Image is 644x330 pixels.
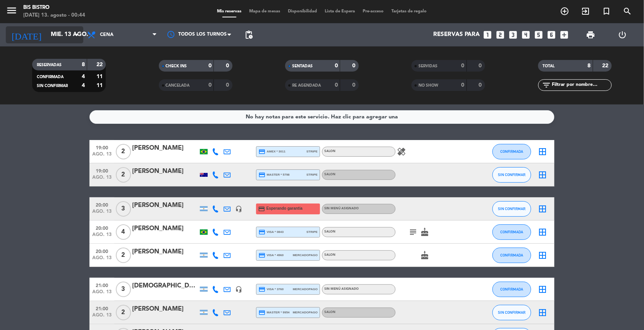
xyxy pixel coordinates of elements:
[479,82,484,88] strong: 0
[6,5,17,16] i: menu
[116,248,131,263] span: 2
[258,229,265,236] i: credit_card
[538,147,548,156] i: border_all
[324,287,359,291] span: Sin menú asignado
[116,282,131,297] span: 3
[335,63,338,68] strong: 0
[492,201,531,217] button: SIN CONFIRMAR
[560,30,570,40] i: add_box
[244,30,253,39] span: pending_actions
[492,248,531,263] button: CONFIRMADA
[132,304,198,314] div: [PERSON_NAME]
[307,229,318,234] span: stripe
[324,207,359,210] span: Sin menú asignado
[335,82,338,88] strong: 0
[418,84,438,87] span: NO SHOW
[258,309,265,316] i: credit_card
[623,7,632,16] i: search
[324,253,336,256] span: SALON
[92,209,112,218] span: ago. 13
[258,171,265,178] i: credit_card
[353,82,357,88] strong: 0
[92,143,112,152] span: 19:00
[501,253,523,257] span: CONFIRMADA
[258,286,265,293] i: credit_card
[496,30,506,40] i: looks_two
[116,224,131,240] span: 4
[521,30,531,40] i: looks_4
[132,143,198,153] div: [PERSON_NAME]
[72,30,81,39] i: arrow_drop_down
[543,64,555,68] span: TOTAL
[534,30,544,40] i: looks_5
[307,149,318,154] span: stripe
[586,30,596,39] span: print
[208,63,212,68] strong: 0
[461,82,465,88] strong: 0
[258,252,284,259] span: visa * 4960
[82,83,85,88] strong: 4
[538,227,548,237] i: border_all
[214,9,246,14] span: Mis reservas
[92,200,112,209] span: 20:00
[359,9,388,14] span: Pre-acceso
[37,63,62,67] span: RESERVADAS
[92,313,112,321] span: ago. 13
[258,148,265,155] i: credit_card
[388,9,431,14] span: Tarjetas de regalo
[267,205,303,212] span: Esperando garantía
[208,82,212,88] strong: 0
[501,149,523,154] span: CONFIRMADA
[501,230,523,234] span: CONFIRMADA
[420,251,429,260] i: cake
[618,30,627,39] i: power_settings_new
[258,309,290,316] span: master * 9954
[116,305,131,320] span: 2
[602,63,610,68] strong: 22
[292,64,313,68] span: SENTADAS
[547,30,557,40] i: looks_6
[293,253,318,258] span: mercadopago
[258,148,286,155] span: amex * 3011
[92,255,112,264] span: ago. 13
[581,7,591,16] i: exit_to_app
[132,224,198,234] div: [PERSON_NAME]
[538,170,548,180] i: border_all
[607,23,639,46] div: LOG OUT
[498,207,526,211] span: SIN CONFIRMAR
[258,229,284,236] span: visa * 0843
[96,74,104,79] strong: 11
[538,251,548,260] i: border_all
[132,281,198,291] div: [DEMOGRAPHIC_DATA]
[293,310,318,315] span: mercadopago
[307,172,318,177] span: stripe
[37,84,68,88] span: SIN CONFIRMAR
[492,282,531,297] button: CONFIRMADA
[92,175,112,184] span: ago. 13
[166,64,187,68] span: CHECK INS
[353,63,357,68] strong: 0
[23,4,85,12] div: Bis Bistro
[542,80,551,90] i: filter_list
[116,144,131,159] span: 2
[324,311,336,314] span: SALON
[100,32,114,38] span: Cena
[226,82,231,88] strong: 0
[284,9,321,14] span: Disponibilidad
[246,113,398,121] div: No hay notas para este servicio. Haz clic para agregar una
[132,166,198,176] div: [PERSON_NAME]
[258,252,265,259] i: credit_card
[132,200,198,210] div: [PERSON_NAME]
[96,62,104,67] strong: 22
[501,287,523,291] span: CONFIRMADA
[461,63,465,68] strong: 0
[324,173,336,176] span: SALON
[92,289,112,298] span: ago. 13
[258,286,284,293] span: visa * 3760
[82,74,85,79] strong: 4
[538,285,548,294] i: border_all
[92,166,112,175] span: 19:00
[418,64,437,68] span: SERVIDAS
[492,144,531,159] button: CONFIRMADA
[492,224,531,240] button: CONFIRMADA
